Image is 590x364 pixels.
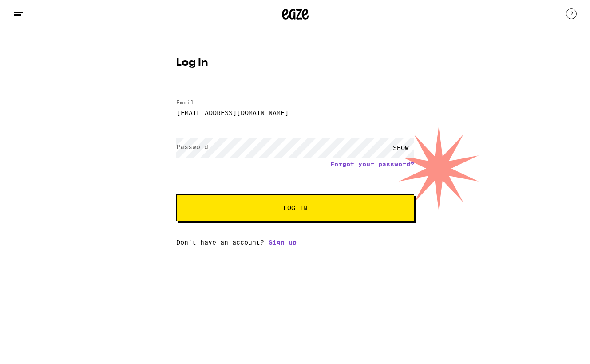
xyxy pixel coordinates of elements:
a: Forgot your password? [330,161,414,168]
div: SHOW [388,138,414,158]
label: Email [176,99,194,105]
a: Sign up [269,239,297,246]
button: Log In [176,194,414,221]
div: Don't have an account? [176,239,414,246]
span: Log In [283,205,307,211]
input: Email [176,103,414,123]
span: Hi. Need any help? [5,6,64,13]
h1: Log In [176,58,414,68]
label: Password [176,143,208,150]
